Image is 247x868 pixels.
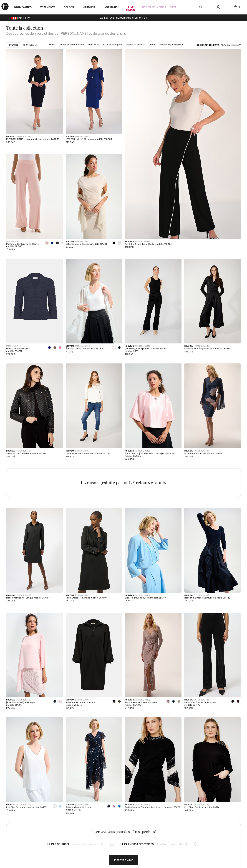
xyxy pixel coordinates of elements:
[126,8,135,12] div: 06:11:45
[171,699,176,705] div: Navy Blue
[125,450,134,452] span: Nouveau
[196,44,225,46] strong: [GEOGRAPHIC_DATA] par
[196,43,241,47] div: : Nouveautés
[125,594,166,597] div: [PERSON_NAME]
[66,243,107,245] div: Écharpe Unie à Franges modèle 261781
[235,699,241,705] div: Burgundy
[66,49,122,134] img: Robe Fourreau Mi-longue modèle 268004. Bleu Imperiale
[25,17,30,19] span: FR
[66,707,74,709] span: 239 CA$
[125,246,133,248] span: 160 CA$
[184,452,223,455] div: Robe Fleurie Cintrée modèle 254734
[6,259,63,344] img: Haut à Volants Plissés modèle 254732. Bleu Nuit
[66,240,107,243] div: [PERSON_NAME]
[52,804,57,809] div: Vanilla 30
[6,804,15,806] span: Nouveau
[147,42,157,47] a: Jupes
[125,348,182,353] div: [PERSON_NAME] Évasé Taille Moyenne modèle 253711
[6,30,241,35] span: Découvrez les derniers styles de [PERSON_NAME] et de grands designers
[199,5,202,9] img: recherche
[6,450,15,452] span: Nouveau
[66,345,75,347] span: Nouveau
[6,717,63,802] img: Pull Chic Sans Manches modèle 261782. Vanille 30
[66,594,75,596] span: Nouveau
[184,450,223,452] div: [PERSON_NAME]
[66,345,103,348] div: [PERSON_NAME]
[6,594,15,596] span: Nouveau
[125,458,134,460] span: 265 CA$
[60,242,63,244] span: +2
[184,806,220,809] div: Pull Bijou Col Rond modèle 253741
[52,345,57,351] div: Sand
[184,259,241,344] img: Combinaison Élégante Col V modèle 254154. Noir/Noir
[125,240,172,243] div: [PERSON_NAME]
[66,804,75,806] span: Nouveau
[66,699,75,701] span: Nouveau
[125,804,180,806] div: [PERSON_NAME]
[125,49,241,223] a: Pantalon Évasé Taille Haute modèle 268001. Noir
[87,42,101,47] a: Pantalons
[239,6,240,9] span: 1
[117,699,122,705] div: Khaki
[66,450,110,452] div: [PERSON_NAME]
[6,699,15,701] span: Nouveau
[1,3,9,10] a: 1ère Avenue
[47,345,52,351] div: Midnight Blue
[125,508,182,593] img: Blazer à Devant Ouvert modèle 261769. Sky blue
[125,452,182,457] div: Haut Court à [GEOGRAPHIC_DATA] Bouffantes modèle 261706
[6,508,63,593] a: Robe Chemise Mi-Longue modèle 254156. Noir
[6,345,44,348] div: [PERSON_NAME]
[66,455,75,458] span: 230 CA$
[125,345,134,347] span: Nouveau
[184,809,193,812] span: 165 CA$
[125,450,182,452] div: [PERSON_NAME]
[66,804,103,806] div: [PERSON_NAME]
[47,843,50,845] img: check
[66,508,122,593] a: Robe Droite Mi-Longue modèle 254149. Noir
[184,717,241,802] img: Pull Bijou Col Rond modèle 253741. Noir
[234,5,237,9] img: Mon panier
[155,842,158,846] span: +1
[66,154,122,239] a: Écharpe Unie à Franges modèle 261781. Noir
[6,240,41,243] div: [PERSON_NAME]
[83,6,95,9] a: Marques
[6,613,63,697] a: Robe Fourreau Mi-longue modèle 261707. Bleu Nuit
[125,594,134,596] span: Nouveau
[6,455,15,458] span: 305 CA$
[6,243,41,248] div: Pantalon Ceinturé Taille Haute modèle 221340
[184,363,241,448] img: Robe Fleurie Cintrée modèle 254734. Bleu Minuit/Multi
[6,138,60,141] div: [PERSON_NAME] Longueur Genou modèle 268008
[125,243,172,246] div: Pantalon Évasé Taille Haute modèle 268001
[117,240,122,246] div: Champagne 171
[111,804,117,809] div: Multi
[184,350,193,353] span: 295 CA$
[6,804,48,806] div: [PERSON_NAME]
[66,450,75,452] span: Nouveau
[184,345,230,348] div: [PERSON_NAME]
[227,5,244,9] a: 1
[66,348,103,350] div: Écharpe Ornée Unie modèle 261755
[40,6,55,9] a: Vêtements
[11,480,236,485] div: Livraison gratuite partout & retours gratuits
[142,5,177,9] a: Robes de [MEDICAL_DATA]
[6,49,63,134] img: Robe Ajustée Longueur Genou modèle 268008. Noir
[66,259,122,344] img: Écharpe Ornée Unie modèle 261755. Vanille 30
[184,599,193,602] span: 299 CA$
[117,345,122,351] div: Midnight Blue
[125,707,134,709] span: 349 CA$
[125,259,182,344] a: Jean Évasé Taille Moyenne modèle 253711. Noir
[66,613,122,697] img: Robe moulante col montant modèle 253245. Noir
[184,597,230,599] div: Robe Midi Évasée Ceinturée modèle 261720
[125,363,182,448] a: Haut Court à Manches Bouffantes modèle 261706. Petal pink
[55,240,60,246] div: Midnight Blue
[120,843,123,845] img: check
[111,345,117,351] div: Vanilla 30
[64,6,74,9] a: Soldes
[104,6,120,9] span: Inspiration
[184,594,193,596] span: Nouveau
[6,248,15,251] span: 139 CA$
